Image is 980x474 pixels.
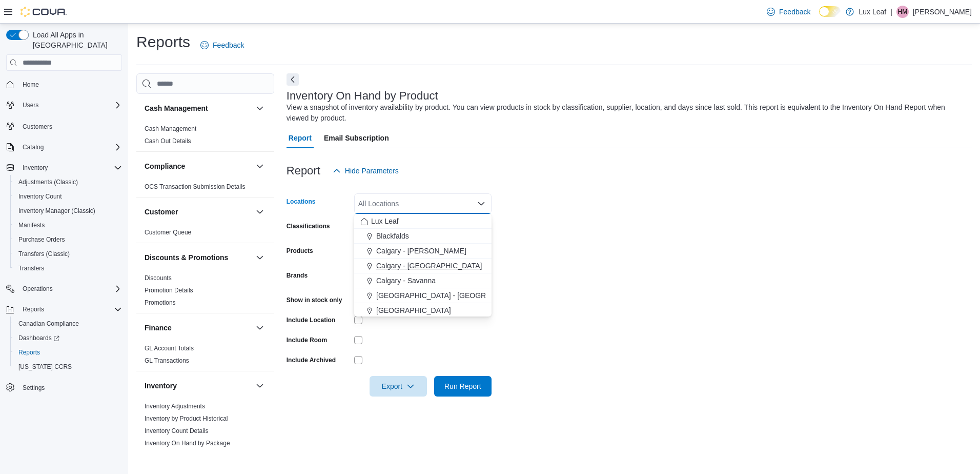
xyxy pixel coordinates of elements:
span: Dashboards [18,334,59,342]
span: Dashboards [14,332,122,344]
button: Reports [10,345,126,360]
span: Users [23,101,38,109]
label: Locations [287,197,316,206]
span: Inventory [18,162,122,174]
span: Inventory Manager (Classic) [14,205,122,217]
button: Settings [2,380,126,395]
a: Transfers [14,262,48,274]
a: GL Account Totals [145,345,194,352]
a: [US_STATE] CCRS [14,361,76,373]
button: Close list of options [477,200,485,208]
button: Inventory Count [10,189,126,204]
span: Load All Apps in [GEOGRAPHIC_DATA] [29,30,122,50]
span: Home [23,81,39,89]
button: Operations [2,282,126,296]
button: Finance [145,323,252,333]
h3: Cash Management [145,103,208,113]
a: Discounts [145,274,172,282]
a: Inventory Count [14,190,66,203]
span: Canadian Compliance [18,320,79,328]
div: Discounts & Promotions [136,272,274,313]
button: Export [370,376,427,397]
a: Manifests [14,219,49,231]
span: Inventory Count [18,192,62,201]
button: [GEOGRAPHIC_DATA] [354,303,492,318]
label: Brands [287,271,308,280]
button: Operations [18,283,57,295]
div: Customer [136,226,274,243]
a: Inventory by Product Historical [145,415,228,422]
button: Transfers [10,261,126,275]
a: Cash Management [145,125,196,132]
label: Include Location [287,316,335,324]
button: Customers [2,118,126,133]
span: Operations [23,285,53,293]
span: Manifests [14,219,122,231]
button: Reports [18,303,48,315]
button: Cash Management [254,102,266,114]
span: Reports [18,348,40,357]
a: Home [18,78,43,91]
button: Customer [145,207,252,217]
button: Adjustments (Classic) [10,175,126,189]
button: Home [2,77,126,92]
button: Inventory [18,162,52,174]
span: Feedback [779,7,810,17]
button: Purchase Orders [10,232,126,247]
button: Canadian Compliance [10,317,126,331]
span: Settings [23,384,45,392]
span: [GEOGRAPHIC_DATA] - [GEOGRAPHIC_DATA] [376,290,532,301]
a: Inventory Manager (Classic) [14,205,99,217]
input: Dark Mode [819,6,841,17]
div: Hannah Mcleman [896,6,909,18]
span: Operations [18,283,122,295]
span: Blackfalds [376,231,409,241]
a: Customer Queue [145,229,191,236]
button: Transfers (Classic) [10,247,126,261]
span: Catalog [23,143,44,151]
button: Calgary - Savanna [354,273,492,288]
span: HM [898,6,908,18]
a: Dashboards [10,331,126,345]
span: Customers [18,120,122,132]
button: Cash Management [145,103,252,113]
button: Discounts & Promotions [145,252,252,263]
span: Manifests [18,221,45,229]
button: Catalog [18,141,48,153]
button: Discounts & Promotions [254,251,266,264]
h1: Reports [136,32,190,52]
span: Customer Queue [145,228,191,236]
span: Adjustments (Classic) [14,176,122,188]
button: Lux Leaf [354,214,492,229]
button: Run Report [434,376,492,397]
label: Include Archived [287,356,336,364]
span: Settings [18,381,122,394]
span: Cash Out Details [145,137,191,145]
button: [GEOGRAPHIC_DATA] - [GEOGRAPHIC_DATA] [354,288,492,303]
div: Compliance [136,181,274,197]
button: Catalog [2,140,126,154]
label: Products [287,247,313,255]
span: Calgary - [GEOGRAPHIC_DATA] [376,261,482,271]
a: Feedback [763,2,814,22]
button: Users [2,98,126,112]
button: Calgary - [GEOGRAPHIC_DATA] [354,259,492,273]
nav: Complex example [6,73,122,422]
span: Purchase Orders [14,233,122,246]
a: Settings [18,382,49,394]
p: Lux Leaf [859,6,887,18]
label: Show in stock only [287,296,342,304]
a: Reports [14,346,44,359]
div: Cash Management [136,123,274,151]
button: Blackfalds [354,229,492,244]
span: Export [376,376,421,397]
button: Compliance [145,161,252,171]
span: Reports [14,346,122,359]
a: Cash Out Details [145,137,191,145]
button: Users [18,99,43,111]
a: Purchase Orders [14,233,69,246]
a: OCS Transaction Submission Details [145,183,246,190]
img: Cova [21,7,67,17]
label: Classifications [287,222,330,230]
button: Inventory [254,380,266,392]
